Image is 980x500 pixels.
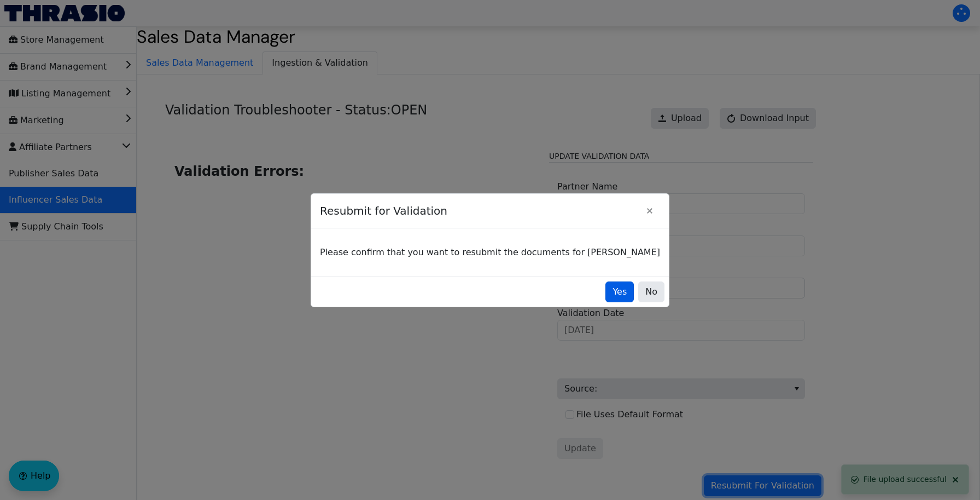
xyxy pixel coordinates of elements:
button: Close [639,200,660,221]
button: Yes [605,281,634,302]
span: Resubmit for Validation [320,197,639,225]
span: No [645,285,657,298]
button: No [638,281,664,302]
span: Yes [612,285,627,298]
p: Please confirm that you want to resubmit the documents for [PERSON_NAME] [320,246,660,259]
